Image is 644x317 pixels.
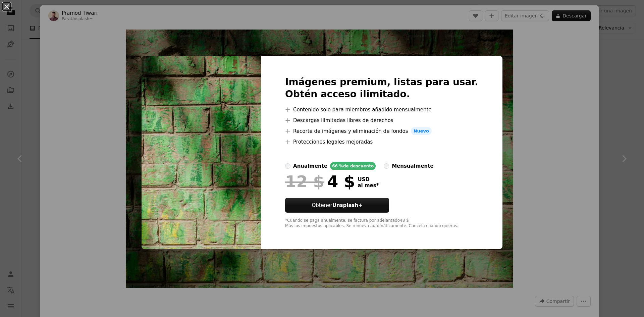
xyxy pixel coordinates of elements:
li: Descargas ilimitadas libres de derechos [285,116,478,124]
input: anualmente66 %de descuento [285,163,290,169]
span: USD [358,176,379,182]
span: 12 $ [285,173,324,190]
div: mensualmente [392,162,433,170]
span: al mes * [358,182,379,189]
li: Recorte de imágenes y eliminación de fondos [285,127,478,135]
span: Nuevo [411,127,432,135]
div: *Cuando se paga anualmente, se factura por adelantado 48 $ Más los impuestos aplicables. Se renue... [285,218,478,229]
button: ObtenerUnsplash+ [285,198,389,213]
h2: Imágenes premium, listas para usar. Obtén acceso ilimitado. [285,76,478,100]
div: 66 % de descuento [330,162,376,170]
li: Contenido solo para miembros añadido mensualmente [285,106,478,114]
img: premium_photo-1675623968528-464c2c49cafb [142,56,261,249]
div: 4 $ [285,173,355,190]
div: anualmente [293,162,327,170]
input: mensualmente [384,163,389,169]
li: Protecciones legales mejoradas [285,138,478,146]
strong: Unsplash+ [332,202,363,208]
